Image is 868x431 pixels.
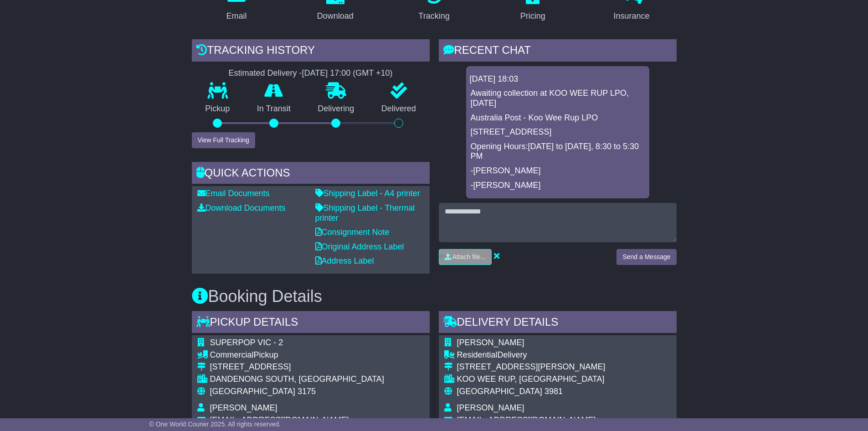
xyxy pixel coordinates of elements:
[210,374,384,384] div: DANDENONG SOUTH, [GEOGRAPHIC_DATA]
[210,415,349,425] span: [EMAIL_ADDRESS][DOMAIN_NAME]
[192,68,430,78] div: Estimated Delivery -
[614,10,650,22] div: Insurance
[210,403,277,412] span: [PERSON_NAME]
[192,104,244,114] p: Pickup
[210,350,384,360] div: Pickup
[192,162,430,187] div: Quick Actions
[470,74,646,84] div: [DATE] 18:03
[439,311,677,336] div: Delivery Details
[149,421,281,428] span: © One World Courier 2025. All rights reserved.
[315,242,404,251] a: Original Address Label
[210,362,384,372] div: [STREET_ADDRESS]
[616,249,676,265] button: Send a Message
[210,350,254,359] span: Commercial
[368,104,430,114] p: Delivered
[317,10,354,22] div: Download
[298,387,316,396] span: 3175
[192,132,255,148] button: View Full Tracking
[210,387,295,396] span: [GEOGRAPHIC_DATA]
[457,374,606,384] div: KOO WEE RUP, [GEOGRAPHIC_DATA]
[243,104,304,114] p: In Transit
[315,256,374,265] a: Address Label
[544,387,563,396] span: 3981
[315,189,420,198] a: Shipping Label - A4 printer
[439,39,677,64] div: RECENT CHAT
[192,39,430,64] div: Tracking history
[418,10,449,22] div: Tracking
[471,88,645,108] p: Awaiting collection at KOO WEE RUP LPO, [DATE]
[457,350,498,359] span: Residential
[457,403,524,412] span: [PERSON_NAME]
[197,203,286,213] a: Download Documents
[304,104,368,114] p: Delivering
[457,415,596,425] span: [EMAIL_ADDRESS][DOMAIN_NAME]
[315,203,415,223] a: Shipping Label - Thermal printer
[192,311,430,336] div: Pickup Details
[457,387,542,396] span: [GEOGRAPHIC_DATA]
[226,10,247,22] div: Email
[457,350,606,360] div: Delivery
[457,338,524,347] span: [PERSON_NAME]
[520,10,545,22] div: Pricing
[471,142,645,161] p: Opening Hours:[DATE] to [DATE], 8:30 to 5:30 PM
[192,287,677,306] h3: Booking Details
[471,181,645,191] p: -[PERSON_NAME]
[210,338,283,347] span: SUPERPOP VIC - 2
[302,68,393,78] div: [DATE] 17:00 (GMT +10)
[197,189,270,198] a: Email Documents
[457,362,606,372] div: [STREET_ADDRESS][PERSON_NAME]
[471,113,645,123] p: Australia Post - Koo Wee Rup LPO
[471,166,645,176] p: -[PERSON_NAME]
[315,228,390,237] a: Consignment Note
[471,127,645,137] p: [STREET_ADDRESS]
